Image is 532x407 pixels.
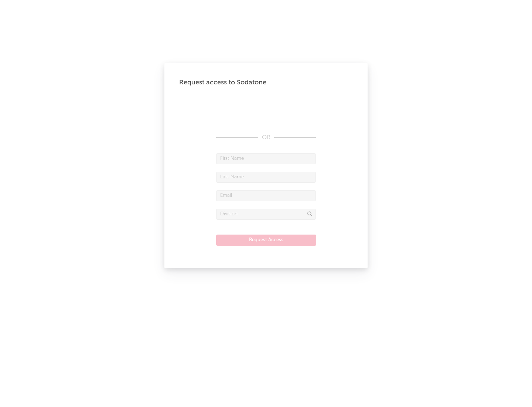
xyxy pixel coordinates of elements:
input: Email [216,190,316,201]
button: Request Access [216,235,316,246]
input: Last Name [216,172,316,183]
div: OR [216,133,316,142]
div: Request access to Sodatone [179,78,353,87]
input: Division [216,209,316,220]
input: First Name [216,153,316,164]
